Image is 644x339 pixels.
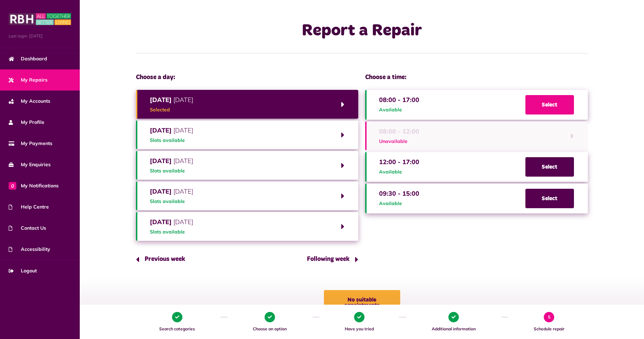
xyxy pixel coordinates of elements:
[525,95,574,115] span: Select
[9,246,50,253] span: Accessibility
[323,326,396,332] span: Have you tried
[150,198,193,205] span: Slots available
[150,126,193,135] span: [DATE]
[265,312,275,322] span: 2
[150,217,193,227] span: [DATE]
[448,312,459,322] span: 4
[150,218,172,226] strong: [DATE]
[150,167,193,175] span: Slots available
[150,228,193,236] span: Slots available
[150,126,172,134] strong: [DATE]
[365,74,587,82] h4: Choose a time:
[136,120,358,149] button: [DATE] [DATE]Slots available
[136,181,358,210] button: [DATE] [DATE]Slots available
[379,106,419,113] span: Available
[228,21,496,41] h1: Report a Repair
[9,33,71,39] span: Last login: [DATE]
[9,267,37,274] span: Logout
[231,326,309,332] span: Choose an option
[365,152,587,182] button: 12:00 - 17:00AvailableSelect
[379,127,419,135] strong: 08:00 - 12:00
[136,249,190,269] button: Previous week
[136,90,358,119] button: [DATE] [DATE]Selected
[150,95,193,104] span: [DATE]
[9,182,59,189] span: My Notifications
[150,137,193,144] span: Slots available
[302,249,358,269] button: Following week
[9,55,47,62] span: Dashboard
[354,312,364,322] span: 3
[324,290,400,315] button: No suitable appointments
[379,96,419,104] strong: 08:00 - 17:00
[9,119,44,126] span: My Profile
[379,138,419,145] span: Unavailable
[365,121,587,150] button: 08:00 - 12:00Unavailable
[137,326,217,332] span: Search categories
[150,96,172,104] strong: [DATE]
[9,161,51,168] span: My Enquiries
[512,326,586,332] span: Schedule repair
[365,184,587,213] button: 09:30 - 15:00AvailableSelect
[9,203,49,211] span: Help Centre
[136,74,358,82] h4: Choose a day:
[410,326,498,332] span: Additional information
[379,158,419,166] strong: 12:00 - 17:00
[136,212,358,241] button: [DATE] [DATE]Slots available
[9,224,46,232] span: Contact Us
[379,168,419,176] span: Available
[150,157,172,165] strong: [DATE]
[136,151,358,180] button: [DATE] [DATE]Slots available
[379,189,419,197] strong: 09:30 - 15:00
[150,187,193,196] span: [DATE]
[544,312,554,322] span: 5
[9,76,48,84] span: My Repairs
[379,200,419,207] span: Available
[150,187,172,195] strong: [DATE]
[9,140,52,147] span: My Payments
[9,182,16,189] span: 0
[150,106,193,113] span: Selected
[525,157,574,177] span: Select
[9,98,50,105] span: My Accounts
[9,12,71,26] img: MyRBH
[172,312,182,322] span: 1
[150,156,193,166] span: [DATE]
[365,90,587,120] button: 08:00 - 17:00AvailableSelect
[525,189,574,208] span: Select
